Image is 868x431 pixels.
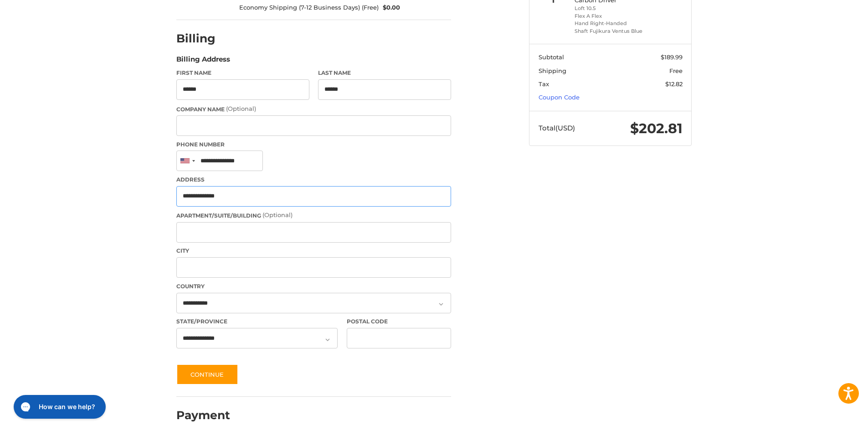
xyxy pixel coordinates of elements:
[539,67,566,74] span: Shipping
[176,282,451,291] label: Country
[176,317,338,326] label: State/Province
[665,80,683,88] span: $12.82
[262,211,293,218] small: (Optional)
[318,69,451,77] label: Last Name
[176,176,451,184] label: Address
[575,27,644,35] li: Shaft Fujikura Ventus Blue
[226,105,256,112] small: (Optional)
[176,408,230,422] h2: Payment
[539,53,564,61] span: Subtotal
[575,20,644,27] li: Hand Right-Handed
[347,317,452,326] label: Postal Code
[176,140,451,149] label: Phone Number
[177,151,198,171] div: United States: +1
[176,247,451,255] label: City
[176,31,230,46] h2: Billing
[575,5,644,12] li: Loft 10.5
[176,211,451,220] label: Apartment/Suite/Building
[539,80,549,88] span: Tax
[176,104,451,114] label: Company Name
[176,54,230,69] legend: Billing Address
[9,392,108,422] iframe: Gorgias live chat messenger
[539,124,575,132] span: Total (USD)
[176,364,238,385] button: Continue
[176,69,309,77] label: First Name
[239,3,379,12] span: Economy Shipping (7-12 Business Days) (Free)
[575,12,644,20] li: Flex A Flex
[630,120,683,137] span: $202.81
[539,93,580,101] a: Coupon Code
[661,53,683,61] span: $189.99
[379,3,401,12] span: $0.00
[669,67,683,74] span: Free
